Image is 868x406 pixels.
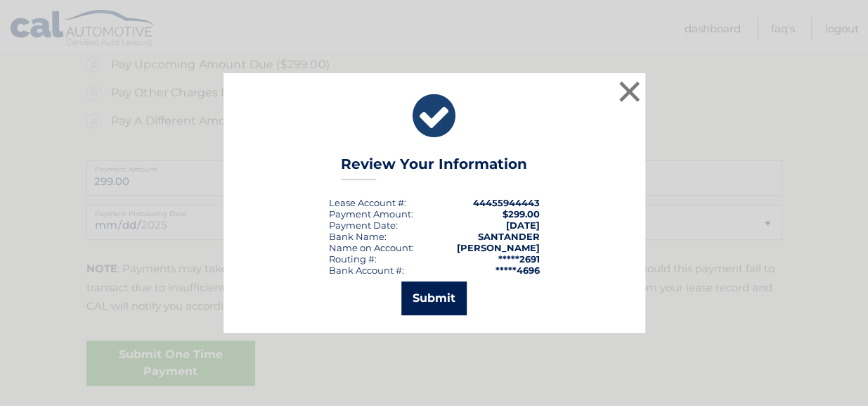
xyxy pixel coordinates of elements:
span: Payment Date [329,220,396,231]
div: Routing #: [329,253,377,265]
h3: Review Your Information [341,156,527,180]
div: Payment Amount: [329,208,413,220]
div: Name on Account: [329,242,414,253]
button: × [616,77,644,106]
strong: SANTANDER [478,231,540,242]
div: Lease Account #: [329,197,406,208]
div: Bank Name: [329,231,387,242]
div: : [329,220,398,231]
div: Bank Account #: [329,265,404,276]
span: [DATE] [506,220,540,231]
strong: 44455944443 [473,197,540,208]
strong: [PERSON_NAME] [457,242,540,253]
span: $299.00 [503,208,540,220]
button: Submit [401,281,467,315]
